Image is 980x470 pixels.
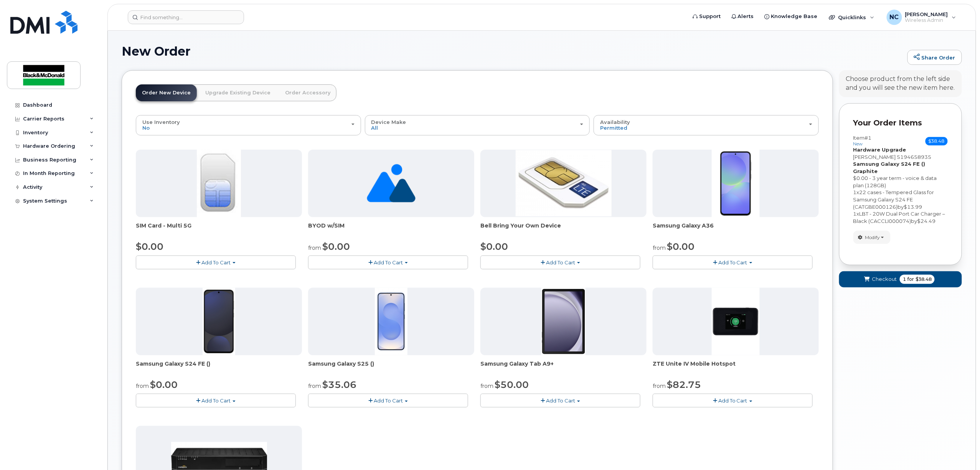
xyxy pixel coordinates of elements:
[853,189,948,210] div: x by
[122,45,904,58] h1: New Order
[903,276,906,283] span: 1
[853,154,896,160] span: [PERSON_NAME]
[839,271,962,287] button: Checkout 1 for $38.48
[136,256,296,269] button: Add To Cart
[667,241,695,252] span: $0.00
[371,119,406,125] span: Device Make
[600,125,627,131] span: Permitted
[594,115,819,135] button: Availability Permitted
[906,276,916,283] span: for
[865,135,872,141] span: #1
[201,397,231,404] span: Add To Cart
[907,50,962,65] a: Share Order
[480,222,647,237] div: Bell Bring Your Own Device
[712,150,760,217] img: phone23886.JPG
[853,161,926,167] strong: Samsung Galaxy S24 FE ()
[480,383,493,389] small: from
[375,288,408,355] img: phone23817.JPG
[136,115,361,135] button: Use Inventory No
[853,141,863,147] small: new
[846,75,955,92] div: Choose product from the left side and you will see the new item here.
[653,394,813,407] button: Add To Cart
[322,379,356,390] span: $35.06
[916,276,932,283] span: $38.48
[653,256,813,269] button: Add To Cart
[279,84,337,101] a: Order Accessory
[667,379,701,390] span: $82.75
[308,394,468,407] button: Add To Cart
[853,135,872,146] h3: Item
[308,383,321,389] small: from
[142,119,180,125] span: Use Inventory
[142,125,150,131] span: No
[546,259,575,266] span: Add To Cart
[197,150,241,217] img: 00D627D4-43E9-49B7-A367-2C99342E128C.jpg
[374,259,403,266] span: Add To Cart
[374,397,403,404] span: Add To Cart
[872,275,897,283] span: Checkout
[308,222,474,237] div: BYOD w/SIM
[904,204,922,210] span: $13.99
[865,234,880,241] span: Modify
[136,394,296,407] button: Add To Cart
[480,360,647,375] div: Samsung Galaxy Tab A9+
[712,288,760,355] img: phone23268.JPG
[516,150,612,216] img: phone23274.JPG
[480,241,508,252] span: $0.00
[653,222,819,237] div: Samsung Galaxy A36
[853,117,948,129] p: Your Order Items
[653,244,666,251] small: from
[371,125,378,131] span: All
[199,84,277,101] a: Upgrade Existing Device
[653,360,819,375] div: ZTE Unite IV Mobile Hotspot
[150,379,178,390] span: $0.00
[853,210,948,224] div: x by
[136,383,149,389] small: from
[600,119,630,125] span: Availability
[853,175,948,189] div: $0.00 - 3 year term - voice & data plan (128GB)
[203,288,236,355] img: phone23929.JPG
[480,256,640,269] button: Add To Cart
[365,115,590,135] button: Device Make All
[897,154,932,160] span: 5194658935
[653,383,666,389] small: from
[308,360,474,375] div: Samsung Galaxy S25 ()
[541,288,586,355] img: phone23884.JPG
[495,379,529,390] span: $50.00
[917,218,936,224] span: $24.49
[718,259,747,266] span: Add To Cart
[546,397,575,404] span: Add To Cart
[136,84,197,101] a: Order New Device
[853,189,934,209] span: 22 cases - Tempered Glass for Samsung Galaxy S24 FE (CATGBE000126)
[136,241,163,252] span: $0.00
[853,168,878,174] strong: Graphite
[136,360,302,375] div: Samsung Galaxy S24 FE ()
[480,394,640,407] button: Add To Cart
[308,256,468,269] button: Add To Cart
[853,231,891,244] button: Modify
[853,189,857,195] span: 1
[367,150,416,217] img: no_image_found-2caef05468ed5679b831cfe6fc140e25e0c280774317ffc20a367ab7fd17291e.png
[926,137,948,145] span: $38.48
[718,397,747,404] span: Add To Cart
[322,241,350,252] span: $0.00
[136,222,302,237] div: SIM Card - Multi 5G
[853,147,906,153] strong: Hardware Upgrade
[201,259,231,266] span: Add To Cart
[308,244,321,251] small: from
[853,211,945,224] span: LBT - 20W Dual Port Car Charger – Black (CACCLI000074)
[853,211,857,217] span: 1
